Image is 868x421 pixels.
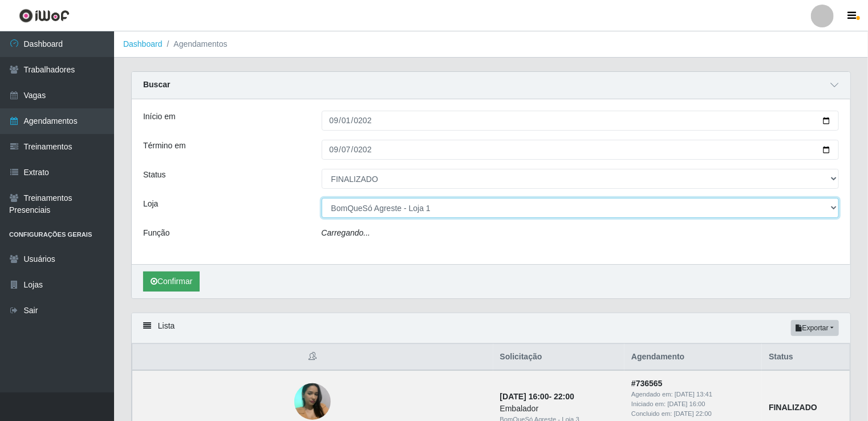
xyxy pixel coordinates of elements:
[143,80,170,89] strong: Buscar
[631,390,755,399] div: Agendado em:
[143,272,200,292] button: Confirmar
[143,111,176,123] label: Início em
[493,344,625,371] th: Solicitação
[554,392,574,401] time: 22:00
[674,410,712,417] time: [DATE] 22:00
[143,169,166,181] label: Status
[762,344,850,371] th: Status
[132,313,850,343] div: Lista
[631,409,755,419] div: Concluido em:
[624,344,762,371] th: Agendamento
[322,111,839,131] input: 00/00/0000
[631,379,663,388] strong: # 736565
[500,392,574,401] strong: -
[143,140,186,152] label: Término em
[675,391,712,398] time: [DATE] 13:41
[322,228,371,237] i: Carregando...
[500,392,549,401] time: [DATE] 16:00
[163,38,228,50] li: Agendamentos
[769,403,817,412] strong: FINALIZADO
[143,198,158,210] label: Loja
[123,39,163,48] a: Dashboard
[791,320,839,336] button: Exportar
[668,400,705,407] time: [DATE] 16:00
[19,9,70,23] img: CoreUI Logo
[143,227,170,239] label: Função
[500,403,618,415] div: Embalador
[114,31,868,58] nav: breadcrumb
[322,140,839,160] input: 00/00/0000
[631,399,755,409] div: Iniciado em:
